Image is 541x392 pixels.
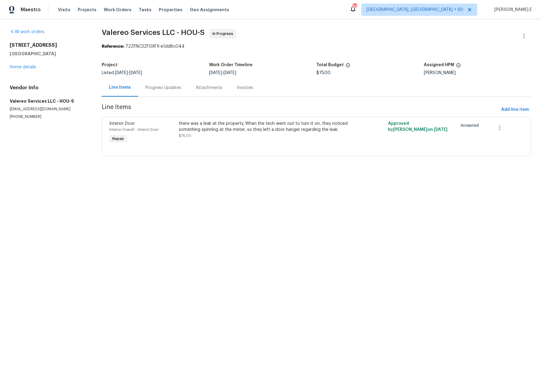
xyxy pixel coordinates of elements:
span: Properties [159,7,182,13]
div: [PERSON_NAME] [424,71,531,75]
span: Visits [58,7,70,13]
span: Geo Assignments [190,7,229,13]
span: $75.00 [316,71,331,75]
span: Tasks [139,8,151,12]
div: Invoices [237,85,253,91]
p: [PHONE_NUMBER] [10,114,87,119]
h5: [GEOGRAPHIC_DATA] [10,51,87,57]
span: [DATE] [434,128,447,132]
div: there was a leak at the property. When the tech went out to turn it on, they noticed something sp... [179,121,349,133]
span: Accepted [461,122,481,128]
span: - [115,71,142,75]
div: 72ZFNC3ZFGXFX-e1dd8c044 [102,43,531,49]
a: Home details [10,65,36,69]
h4: Vendor Info [10,85,87,91]
span: [DATE] [209,71,222,75]
span: Add line item [501,106,529,114]
span: Repair [110,136,127,142]
h5: Valereo Services LLC - HOU-S [10,98,87,104]
span: Work Orders [104,7,131,13]
div: 603 [352,4,357,10]
h5: Project [102,63,117,67]
div: Line Items [109,84,131,90]
button: Add line item [499,104,531,115]
span: Maestro [21,7,41,13]
div: Attachments [196,85,222,91]
span: Valereo Services LLC - HOU-S [102,29,205,36]
span: The hpm assigned to this work order. [456,63,461,71]
span: Listed [102,71,142,75]
span: $75.00 [179,134,191,138]
h5: Assigned HPM [424,63,454,67]
span: [DATE] [129,71,142,75]
span: [GEOGRAPHIC_DATA], [GEOGRAPHIC_DATA] + 60 [366,7,463,13]
span: [PERSON_NAME] E [492,7,532,13]
span: Interior Overall - Interior Door [109,128,158,131]
span: - [209,71,236,75]
h2: [STREET_ADDRESS] [10,42,87,48]
a: All work orders [10,30,44,34]
span: The total cost of line items that have been proposed by Opendoor. This sum includes line items th... [345,63,350,71]
div: Progress Updates [145,85,181,91]
h5: Total Budget [316,63,344,67]
span: Approved by [PERSON_NAME] on [388,121,447,132]
p: [EMAIL_ADDRESS][DOMAIN_NAME] [10,107,87,112]
b: Reference: [102,44,124,49]
span: [DATE] [115,71,128,75]
span: In Progress [213,31,236,37]
span: Projects [78,7,97,13]
span: Line Items [102,104,499,115]
h5: Work Order Timeline [209,63,253,67]
span: Interior Door [109,121,135,126]
span: [DATE] [223,71,236,75]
